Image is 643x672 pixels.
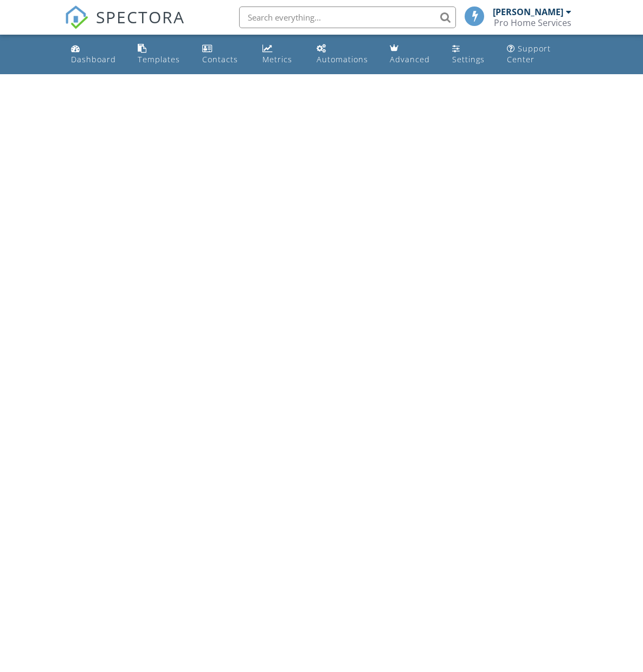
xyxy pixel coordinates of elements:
[65,5,88,29] img: The Best Home Inspection Software - Spectora
[494,17,571,28] div: Pro Home Services
[133,39,189,70] a: Templates
[503,39,576,70] a: Support Center
[507,43,551,64] div: Support Center
[198,39,249,70] a: Contacts
[138,54,180,64] div: Templates
[385,39,439,70] a: Advanced
[317,54,368,64] div: Automations
[202,54,238,64] div: Contacts
[452,54,485,64] div: Settings
[258,39,304,70] a: Metrics
[493,6,563,17] div: [PERSON_NAME]
[239,6,456,28] input: Search everything...
[67,39,125,70] a: Dashboard
[448,39,494,70] a: Settings
[71,54,116,64] div: Dashboard
[262,54,292,64] div: Metrics
[390,54,430,64] div: Advanced
[65,15,185,37] a: SPECTORA
[96,5,185,28] span: SPECTORA
[312,39,377,70] a: Automations (Basic)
